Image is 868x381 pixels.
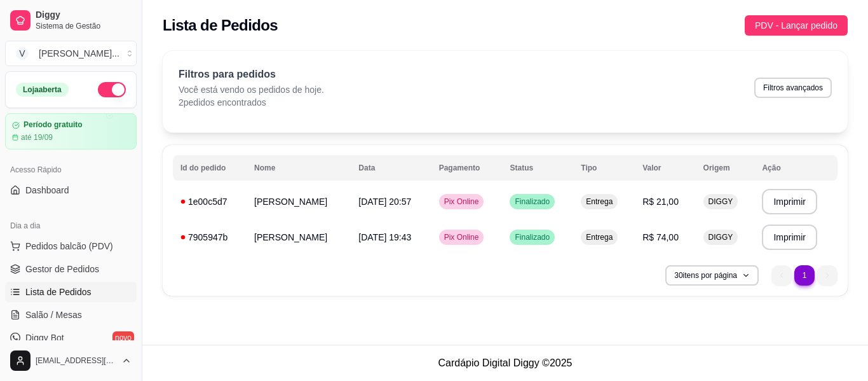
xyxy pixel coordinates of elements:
[21,132,53,142] article: até 19/09
[765,259,844,292] nav: pagination navigation
[247,155,351,181] th: Nome
[762,225,817,250] button: Imprimir
[25,308,82,321] span: Salão / Mesas
[642,232,679,242] span: R$ 74,00
[5,5,137,36] a: DiggySistema de Gestão
[25,331,64,344] span: Diggy Bot
[794,265,815,286] li: pagination item 1 active
[358,232,411,242] span: [DATE] 19:43
[754,155,837,181] th: Ação
[163,15,278,36] h2: Lista de Pedidos
[665,265,759,286] button: 30itens por página
[745,15,848,36] button: PDV - Lançar pedido
[431,155,503,181] th: Pagamento
[5,216,137,236] div: Dia a dia
[25,263,99,275] span: Gestor de Pedidos
[142,345,868,381] footer: Cardápio Digital Diggy © 2025
[25,240,113,253] span: Pedidos balcão (PDV)
[502,155,573,181] th: Status
[173,155,247,181] th: Id do pedido
[24,120,83,130] article: Período gratuito
[36,21,132,31] span: Sistema de Gestão
[635,155,695,181] th: Valor
[762,189,817,214] button: Imprimir
[512,232,552,242] span: Finalizado
[573,155,635,181] th: Tipo
[512,197,552,207] span: Finalizado
[39,47,119,60] div: [PERSON_NAME] ...
[5,236,137,256] button: Pedidos balcão (PDV)
[247,219,351,255] td: [PERSON_NAME]
[5,41,137,66] button: Select a team
[5,180,137,200] a: Dashboard
[706,232,736,242] span: DIGGY
[180,231,239,244] div: 7905947b
[696,155,755,181] th: Origem
[706,197,736,207] span: DIGGY
[5,282,137,302] a: Lista de Pedidos
[98,82,126,97] button: Alterar Status
[442,232,482,242] span: Pix Online
[5,345,137,376] button: [EMAIL_ADDRESS][DOMAIN_NAME]
[179,83,324,96] p: Você está vendo os pedidos de hoje.
[179,67,324,82] p: Filtros para pedidos
[5,328,137,348] a: Diggy Botnovo
[442,197,482,207] span: Pix Online
[25,184,69,197] span: Dashboard
[16,47,29,60] span: V
[358,197,411,207] span: [DATE] 20:57
[179,96,324,109] p: 2 pedidos encontrados
[36,10,132,21] span: Diggy
[25,286,92,298] span: Lista de Pedidos
[5,305,137,325] a: Salão / Mesas
[36,356,116,366] span: [EMAIL_ADDRESS][DOMAIN_NAME]
[642,197,679,207] span: R$ 21,00
[583,232,615,242] span: Entrega
[5,259,137,279] a: Gestor de Pedidos
[755,18,837,32] span: PDV - Lançar pedido
[5,160,137,180] div: Acesso Rápido
[16,83,69,97] div: Loja aberta
[247,184,351,219] td: [PERSON_NAME]
[5,113,137,149] a: Período gratuitoaté 19/09
[754,78,832,98] button: Filtros avançados
[351,155,431,181] th: Data
[583,197,615,207] span: Entrega
[180,195,239,208] div: 1e00c5d7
